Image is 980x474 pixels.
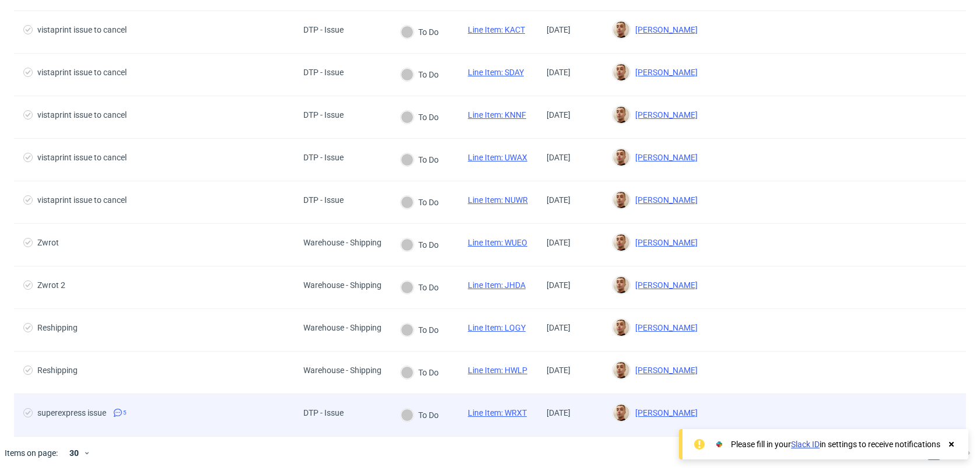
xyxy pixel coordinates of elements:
span: [DATE] [547,366,570,375]
a: Line Item: JHDA [468,280,526,290]
div: vistaprint issue to cancel [37,195,127,205]
a: Line Item: WRXT [468,408,527,417]
span: [DATE] [547,238,570,247]
span: [DATE] [547,408,570,417]
span: [PERSON_NAME] [631,110,698,120]
div: Please fill in your in settings to receive notifications [731,438,940,450]
img: Bartłomiej Leśniczuk [613,234,629,251]
div: Warehouse - Shipping [303,366,381,375]
span: [DATE] [547,110,570,120]
span: [DATE] [547,153,570,162]
a: Line Item: KACT [468,25,525,34]
span: [PERSON_NAME] [631,68,698,77]
img: Bartłomiej Leśniczuk [613,107,629,123]
div: To Do [401,68,439,81]
div: To Do [401,196,439,209]
a: Line Item: WUEO [468,238,527,247]
div: vistaprint issue to cancel [37,68,127,77]
a: Line Item: KNNF [468,110,526,120]
div: Zwrot 2 [37,280,65,290]
span: Items on page: [5,447,58,459]
span: [PERSON_NAME] [631,153,698,162]
div: DTP - Issue [303,408,344,417]
div: To Do [401,153,439,166]
span: [PERSON_NAME] [631,280,698,290]
a: Line Item: SDAY [468,68,524,77]
span: [PERSON_NAME] [631,25,698,34]
div: DTP - Issue [303,195,344,205]
div: superexpress issue [37,408,106,417]
a: Line Item: UWAX [468,153,527,162]
img: Slack [713,438,725,450]
div: DTP - Issue [303,153,344,162]
div: Reshipping [37,366,78,375]
div: vistaprint issue to cancel [37,153,127,162]
div: To Do [401,26,439,38]
span: [DATE] [547,323,570,332]
div: DTP - Issue [303,25,344,34]
img: Bartłomiej Leśniczuk [613,319,629,336]
span: 5 [123,408,127,417]
div: Warehouse - Shipping [303,238,381,247]
div: vistaprint issue to cancel [37,110,127,120]
div: To Do [401,238,439,251]
img: Bartłomiej Leśniczuk [613,64,629,80]
img: Bartłomiej Leśniczuk [613,405,629,421]
div: 30 [62,445,83,461]
div: Warehouse - Shipping [303,280,381,290]
span: [DATE] [547,280,570,290]
img: Bartłomiej Leśniczuk [613,192,629,208]
span: [PERSON_NAME] [631,323,698,332]
div: To Do [401,281,439,294]
span: [DATE] [547,195,570,205]
img: Bartłomiej Leśniczuk [613,149,629,166]
div: To Do [401,366,439,379]
div: To Do [401,111,439,124]
div: Zwrot [37,238,59,247]
a: Line Item: HWLP [468,366,527,375]
span: [PERSON_NAME] [631,408,698,417]
div: Warehouse - Shipping [303,323,381,332]
div: Reshipping [37,323,78,332]
div: DTP - Issue [303,110,344,120]
div: DTP - Issue [303,68,344,77]
a: Slack ID [791,440,820,449]
img: Bartłomiej Leśniczuk [613,22,629,38]
span: [PERSON_NAME] [631,238,698,247]
a: Line Item: NUWR [468,195,528,205]
img: Bartłomiej Leśniczuk [613,362,629,378]
div: To Do [401,409,439,422]
span: [DATE] [547,68,570,77]
div: vistaprint issue to cancel [37,25,127,34]
span: [DATE] [547,25,570,34]
img: Bartłomiej Leśniczuk [613,277,629,293]
div: To Do [401,324,439,336]
span: [PERSON_NAME] [631,195,698,205]
span: [PERSON_NAME] [631,366,698,375]
a: Line Item: LQGY [468,323,526,332]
